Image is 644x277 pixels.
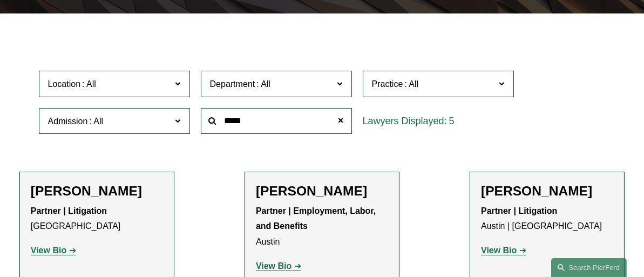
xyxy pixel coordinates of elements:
strong: Partner | Litigation [31,206,107,215]
span: Practice [372,79,403,89]
p: Austin | [GEOGRAPHIC_DATA] [481,204,613,235]
strong: View Bio [481,246,517,255]
strong: Partner | Litigation [481,206,557,215]
p: Austin [256,204,388,250]
a: View Bio [481,246,526,255]
a: Search this site [551,258,627,277]
span: 5 [449,116,455,126]
h2: [PERSON_NAME] [481,183,613,199]
strong: View Bio [31,246,66,255]
p: [GEOGRAPHIC_DATA] [31,204,163,235]
a: View Bio [256,261,301,271]
span: Department [210,79,255,89]
a: View Bio [31,246,76,255]
strong: Partner | Employment, Labor, and Benefits [256,206,378,231]
h2: [PERSON_NAME] [31,183,163,199]
strong: View Bio [256,261,292,271]
h2: [PERSON_NAME] [256,183,388,199]
span: Location [48,79,81,89]
span: Admission [48,117,88,126]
